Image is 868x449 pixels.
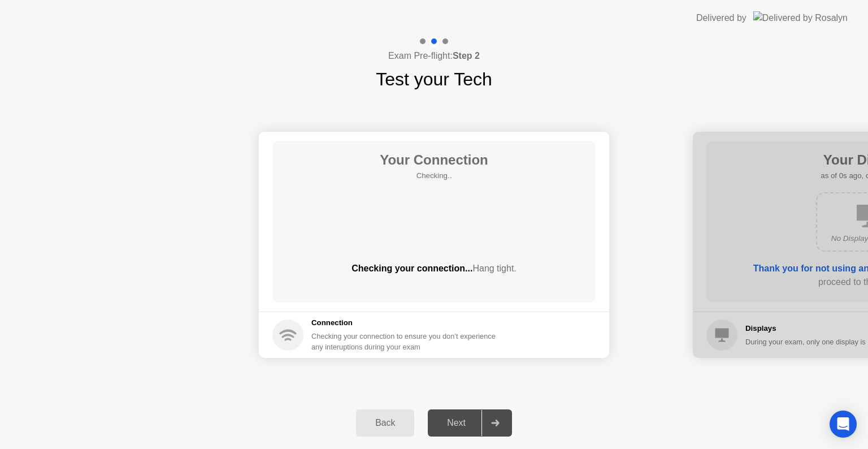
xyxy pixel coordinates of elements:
div: Back [359,418,411,428]
h1: Your Connection [380,150,488,170]
div: Delivered by [696,11,747,25]
b: Step 2 [453,51,480,61]
h5: Connection [311,317,502,329]
div: Open Intercom Messenger [830,411,857,438]
h1: Test your Tech [376,66,492,93]
span: Hang tight. [472,264,516,273]
h5: Checking.. [380,170,488,182]
button: Next [428,409,512,437]
div: Checking your connection... [272,262,596,275]
h4: Exam Pre-flight: [388,49,480,63]
div: Checking your connection to ensure you don’t experience any interuptions during your exam [311,331,502,352]
img: Delivered by Rosalyn [753,11,848,24]
button: Back [356,409,414,437]
div: Next [431,418,481,428]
